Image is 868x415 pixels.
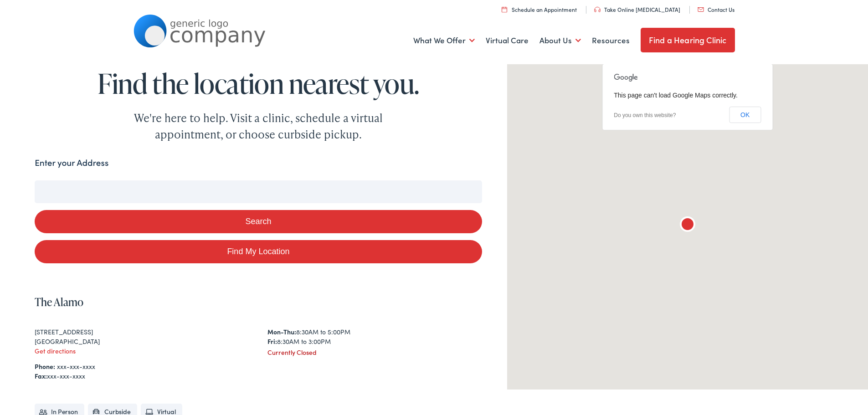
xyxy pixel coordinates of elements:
[35,294,83,309] a: The Alamo
[539,24,581,57] a: About Us
[594,7,601,12] img: utility icon
[35,180,482,203] input: Enter your address or zip code
[35,346,76,355] a: Get directions
[35,337,249,346] div: [GEOGRAPHIC_DATA]
[486,24,529,57] a: Virtual Care
[592,24,630,57] a: Resources
[698,7,704,12] img: utility icon
[677,215,699,236] div: The Alamo
[35,68,482,98] h1: Find the location nearest you.
[502,6,507,12] img: utility icon
[698,5,734,13] a: Contact Us
[35,371,47,380] strong: Fax:
[502,5,577,13] a: Schedule an Appointment
[614,92,738,99] span: This page can't load Google Maps correctly.
[35,240,482,263] a: Find My Location
[614,112,676,118] a: Do you own this website?
[267,327,482,346] div: 8:30AM to 5:00PM 8:30AM to 3:00PM
[267,348,482,357] div: Currently Closed
[35,156,108,169] label: Enter your Address
[113,110,404,143] div: We're here to help. Visit a clinic, schedule a virtual appointment, or choose curbside pickup.
[413,24,475,57] a: What We Offer
[35,210,482,233] button: Search
[267,337,277,346] strong: Fri:
[729,107,761,123] button: OK
[641,28,735,52] a: Find a Hearing Clinic
[35,362,55,371] strong: Phone:
[57,362,95,371] a: xxx-xxx-xxxx
[35,371,482,381] div: xxx-xxx-xxxx
[267,327,296,336] strong: Mon-Thu:
[35,327,249,337] div: [STREET_ADDRESS]
[594,5,680,13] a: Take Online [MEDICAL_DATA]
